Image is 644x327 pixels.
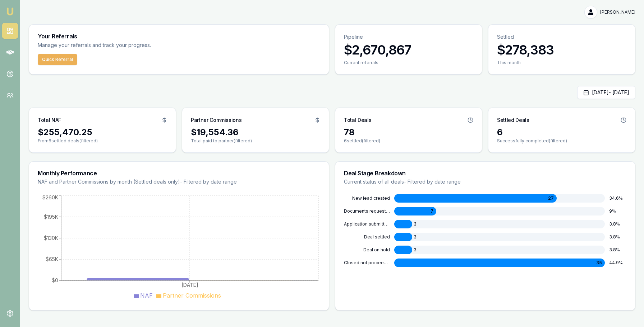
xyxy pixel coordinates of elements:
span: 3 [414,234,417,240]
p: Settled [497,33,626,41]
p: 6 settled (filtered) [344,138,473,144]
tspan: [DATE] [181,282,198,288]
tspan: $260K [42,194,58,200]
span: 3 [414,221,417,227]
tspan: $65K [46,256,58,262]
tspan: $0 [52,277,58,283]
h3: Total Deals [344,117,371,124]
p: Total paid to partner (filtered) [191,138,320,144]
h3: Deal Stage Breakdown [344,170,626,176]
div: 34.6 % [609,195,626,201]
span: 35 [596,260,602,266]
h3: Monthly Performance [38,170,320,176]
p: NAF and Partner Commissions by month (Settled deals only) - Filtered by date range [38,178,320,185]
h3: Settled Deals [497,117,529,124]
div: $255,470.25 [38,127,167,138]
div: DOCUMENTS REQUESTED FROM CLIENT [344,208,390,214]
button: Quick Referral [38,54,77,65]
div: 9 % [609,208,626,214]
div: DEAL ON HOLD [344,247,390,253]
img: emu-icon-u.png [6,7,14,16]
p: Manage your referrals and track your progress. [38,41,222,49]
button: [DATE]- [DATE] [577,86,635,99]
div: $19,554.36 [191,127,320,138]
tspan: $130K [44,235,58,241]
p: Successfully completed (filtered) [497,138,626,144]
span: 7 [431,208,433,214]
h3: Your Referrals [38,33,320,39]
div: 3.8 % [609,234,626,240]
tspan: $195K [44,214,58,220]
span: 27 [548,195,554,201]
div: DEAL SETTLED [344,234,390,240]
div: 44.9 % [609,260,626,266]
span: 3 [414,247,417,253]
p: From 6 settled deals (filtered) [38,138,167,144]
div: 3.8 % [609,247,626,253]
span: NAF [140,292,153,299]
span: [PERSON_NAME] [600,9,635,15]
p: Current status of all deals - Filtered by date range [344,178,626,185]
div: CLOSED NOT PROCEEDING [344,260,390,266]
div: Current referrals [344,60,473,66]
h3: Total NAF [38,117,61,124]
h3: $2,670,867 [344,43,473,57]
h3: $278,383 [497,43,626,57]
div: 78 [344,127,473,138]
div: This month [497,60,626,66]
h3: Partner Commissions [191,117,241,124]
div: NEW LEAD CREATED [344,195,390,201]
div: 3.8 % [609,221,626,227]
span: Partner Commissions [163,292,221,299]
p: Pipeline [344,33,473,41]
div: 6 [497,127,626,138]
div: APPLICATION SUBMITTED TO LENDER [344,221,390,227]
